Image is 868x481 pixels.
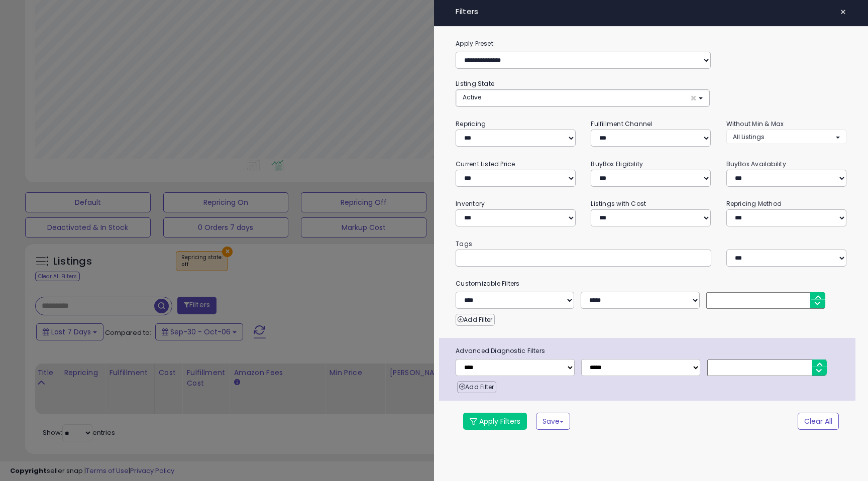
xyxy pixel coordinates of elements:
small: BuyBox Availability [726,160,786,168]
button: All Listings [726,130,846,144]
button: Apply Filters [463,413,527,430]
small: Inventory [456,199,485,208]
span: × [690,93,697,103]
small: Without Min & Max [726,119,784,128]
small: Customizable Filters [448,278,854,289]
small: Repricing [456,119,486,128]
button: Clear All [798,413,839,430]
small: BuyBox Eligibility [591,160,643,168]
small: Tags [448,238,854,250]
small: Repricing Method [726,199,782,208]
button: Add Filter [457,381,496,393]
h4: Filters [456,8,846,16]
small: Listing State [456,79,494,88]
small: Listings with Cost [591,199,646,208]
button: × [836,5,850,19]
button: Add Filter [456,314,494,326]
span: × [840,5,846,19]
small: Current Listed Price [456,160,515,168]
span: Active [463,93,481,101]
span: All Listings [733,133,765,141]
button: Active × [456,90,709,106]
span: Advanced Diagnostic Filters [448,345,855,356]
small: Fulfillment Channel [591,119,652,128]
button: Save [536,413,570,430]
label: Apply Preset: [448,38,854,49]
